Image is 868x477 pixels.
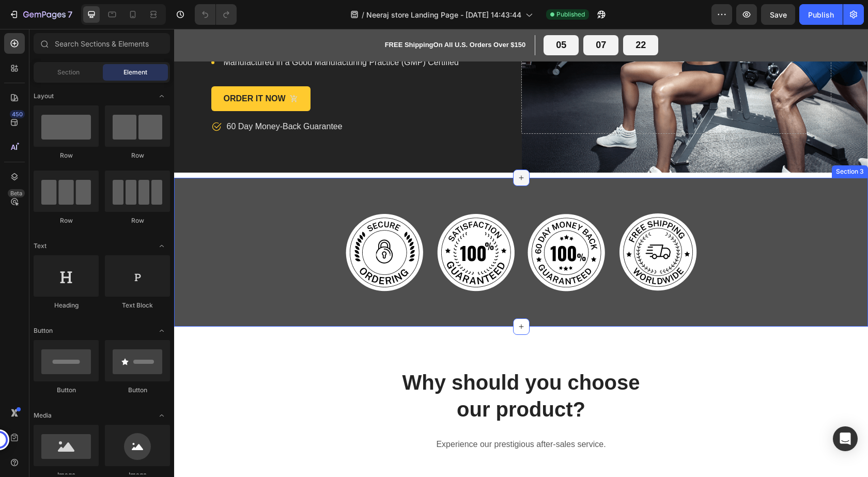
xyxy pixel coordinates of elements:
[38,340,656,394] p: Why should you choose our product?
[260,182,343,265] img: Alt Image
[153,88,170,104] span: Toggle open
[8,189,25,197] div: Beta
[195,4,237,25] div: Undo/Redo
[556,10,585,19] span: Published
[153,238,170,254] span: Toggle open
[105,301,170,310] div: Text Block
[34,151,99,160] div: Row
[34,386,99,395] div: Button
[808,9,834,20] div: Publish
[153,322,170,339] span: Toggle open
[68,8,72,21] p: 7
[366,9,521,20] span: Neeraj store Landing Page - [DATE] 14:43:44
[34,91,54,101] span: Layout
[105,216,170,225] div: Row
[57,68,80,77] span: Section
[34,301,99,310] div: Heading
[105,386,170,395] div: Button
[770,10,787,19] span: Save
[153,407,170,424] span: Toggle open
[105,151,170,160] div: Row
[833,426,858,451] div: Open Intercom Messenger
[660,138,692,147] div: Section 3
[34,241,47,251] span: Text
[34,33,170,54] input: Search Sections & Elements
[34,411,52,420] span: Media
[4,4,77,25] button: 7
[799,4,843,25] button: Publish
[38,408,656,423] p: Experience our prestigious after-sales service.
[362,9,364,20] span: /
[123,68,147,77] span: Element
[34,326,53,335] span: Button
[761,4,795,25] button: Save
[174,29,868,477] iframe: Design area
[351,182,434,265] img: Alt Image
[10,110,25,118] div: 450
[442,182,525,265] img: Alt Image
[34,216,99,225] div: Row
